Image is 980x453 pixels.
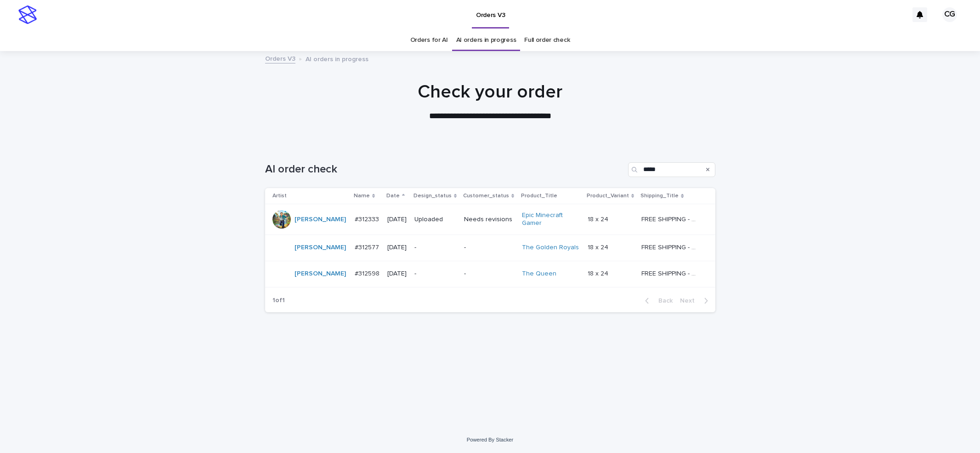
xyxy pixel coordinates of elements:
[265,204,715,235] tr: [PERSON_NAME] #312333#312333 [DATE]UploadedNeeds revisionsEpic Minecraft Gamer 18 x 2418 x 24 FRE...
[588,242,610,252] p: 18 x 24
[306,53,368,63] p: AI orders in progress
[265,81,715,103] h1: Check your order
[641,268,701,278] p: FREE SHIPPING - preview in 1-2 business days, after your approval delivery will take 5-10 b.d.
[638,297,676,305] button: Back
[641,242,701,252] p: FREE SHIPPING - preview in 1-2 business days, after your approval delivery will take 5-10 b.d.
[265,163,624,176] h1: AI order check
[295,270,346,278] a: [PERSON_NAME]
[265,261,715,287] tr: [PERSON_NAME] #312598#312598 [DATE]--The Queen 18 x 2418 x 24 FREE SHIPPING - preview in 1-2 busi...
[265,235,715,261] tr: [PERSON_NAME] #312577#312577 [DATE]--The Golden Royals 18 x 2418 x 24 FREE SHIPPING - preview in ...
[354,191,370,201] p: Name
[456,29,516,51] a: AI orders in progress
[641,214,701,224] p: FREE SHIPPING - preview in 1-2 business days, after your approval delivery will take 5-10 b.d.
[414,270,457,278] p: -
[467,437,513,442] a: Powered By Stacker
[680,298,700,304] span: Next
[387,244,407,252] p: [DATE]
[588,214,610,224] p: 18 x 24
[464,270,514,278] p: -
[628,162,715,177] input: Search
[587,191,629,201] p: Product_Variant
[521,191,557,201] p: Product_Title
[942,7,957,22] div: CG
[464,216,514,224] p: Needs revisions
[653,298,673,304] span: Back
[414,216,457,224] p: Uploaded
[522,270,556,278] a: The Queen
[387,216,407,224] p: [DATE]
[295,244,346,252] a: [PERSON_NAME]
[414,191,452,201] p: Design_status
[265,53,295,63] a: Orders V3
[522,212,579,227] a: Epic Minecraft Gamer
[588,268,610,278] p: 18 x 24
[18,6,37,24] img: stacker-logo-s-only.png
[414,244,457,252] p: -
[387,270,407,278] p: [DATE]
[355,268,381,278] p: #312598
[355,214,381,224] p: #312333
[640,191,679,201] p: Shipping_Title
[524,29,570,51] a: Full order check
[522,244,579,252] a: The Golden Royals
[355,242,381,252] p: #312577
[410,29,448,51] a: Orders for AI
[464,244,514,252] p: -
[463,191,509,201] p: Customer_status
[676,297,715,305] button: Next
[265,289,292,312] p: 1 of 1
[386,191,400,201] p: Date
[295,216,346,224] a: [PERSON_NAME]
[272,191,287,201] p: Artist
